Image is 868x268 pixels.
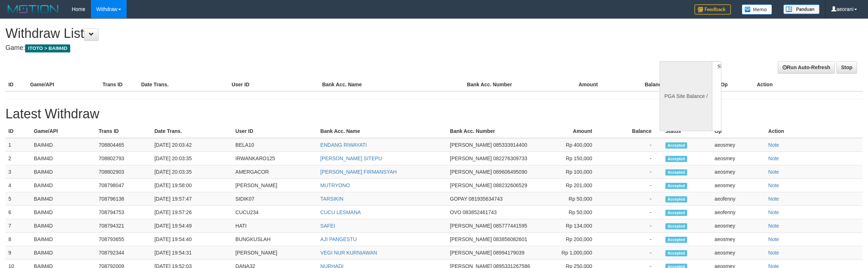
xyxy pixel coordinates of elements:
[151,233,232,246] td: [DATE] 19:54:40
[768,142,779,148] a: Note
[5,44,572,52] h4: Game:
[31,206,96,219] td: BAIM4D
[151,219,232,233] td: [DATE] 19:54:49
[151,125,232,138] th: Date Trans.
[96,206,151,219] td: 708794753
[533,125,603,138] th: Amount
[96,179,151,192] td: 708798047
[447,125,533,138] th: Bank Acc. Number
[96,125,151,138] th: Trans ID
[232,165,318,179] td: AMERGACOR
[533,165,603,179] td: Rp 100,000
[768,169,779,175] a: Note
[712,233,765,246] td: aeosmey
[96,219,151,233] td: 708794321
[320,142,367,148] a: ENDANG RIWAYATI
[836,61,857,74] a: Stop
[609,78,675,91] th: Balance
[232,152,318,165] td: IRWANKARO125
[712,246,765,260] td: aeosmey
[665,223,687,229] span: Accepted
[5,165,31,179] td: 3
[450,196,467,202] span: GOPAY
[31,125,96,138] th: Game/API
[712,125,765,138] th: Op
[96,192,151,206] td: 708796138
[5,78,27,91] th: ID
[100,78,138,91] th: Trans ID
[31,246,96,260] td: BAIM4D
[319,78,464,91] th: Bank Acc. Name
[31,192,96,206] td: BAIM4D
[603,179,662,192] td: -
[27,78,100,91] th: Game/API
[31,165,96,179] td: BAIM4D
[232,206,318,219] td: CUCU234
[450,155,492,161] span: [PERSON_NAME]
[768,155,779,161] a: Note
[151,192,232,206] td: [DATE] 19:57:47
[232,246,318,260] td: [PERSON_NAME]
[665,250,687,256] span: Accepted
[712,179,765,192] td: aeosmey
[151,165,232,179] td: [DATE] 20:03:35
[603,206,662,219] td: -
[493,182,527,188] span: 088232606529
[320,169,397,175] a: [PERSON_NAME] FIRMANSYAH
[712,165,765,179] td: aeosmey
[603,192,662,206] td: -
[5,179,31,192] td: 4
[493,169,527,175] span: 089606495090
[31,138,96,152] td: BAIM4D
[232,219,318,233] td: HATI
[493,142,527,148] span: 085333914400
[5,125,31,138] th: ID
[5,26,572,41] h1: Withdraw List
[665,142,687,149] span: Accepted
[463,209,497,215] span: 083852461743
[151,152,232,165] td: [DATE] 20:03:35
[320,155,382,161] a: [PERSON_NAME] SITEPU
[603,233,662,246] td: -
[96,246,151,260] td: 708792344
[712,152,765,165] td: aeosmey
[320,236,357,242] a: AJI PANGESTU
[450,223,492,229] span: [PERSON_NAME]
[5,233,31,246] td: 8
[320,182,350,188] a: MUTRYONO
[469,196,502,202] span: 081935634743
[232,179,318,192] td: [PERSON_NAME]
[603,219,662,233] td: -
[5,4,61,15] img: MOTION_logo.png
[96,138,151,152] td: 708804465
[742,4,772,15] img: Button%20Memo.svg
[450,236,492,242] span: [PERSON_NAME]
[533,219,603,233] td: Rp 134,000
[768,223,779,229] a: Note
[5,206,31,219] td: 6
[138,78,229,91] th: Date Trans.
[151,246,232,260] td: [DATE] 19:54:31
[96,165,151,179] td: 708802903
[450,169,492,175] span: [PERSON_NAME]
[493,236,527,242] span: 083856082601
[662,125,712,138] th: Status
[665,196,687,202] span: Accepted
[768,182,779,188] a: Note
[694,4,731,15] img: Feedback.jpg
[464,78,536,91] th: Bank Acc. Number
[320,196,344,202] a: TARSIKIN
[603,246,662,260] td: -
[533,192,603,206] td: Rp 50,000
[25,44,70,52] span: ITOTO > BAIM4D
[229,78,319,91] th: User ID
[320,250,377,256] a: VEGI NUR KURNIAWAN
[493,155,527,161] span: 082276309733
[718,78,754,91] th: Op
[5,152,31,165] td: 2
[96,233,151,246] td: 708793655
[603,138,662,152] td: -
[665,169,687,176] span: Accepted
[533,246,603,260] td: Rp 1,000,000
[31,219,96,233] td: BAIM4D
